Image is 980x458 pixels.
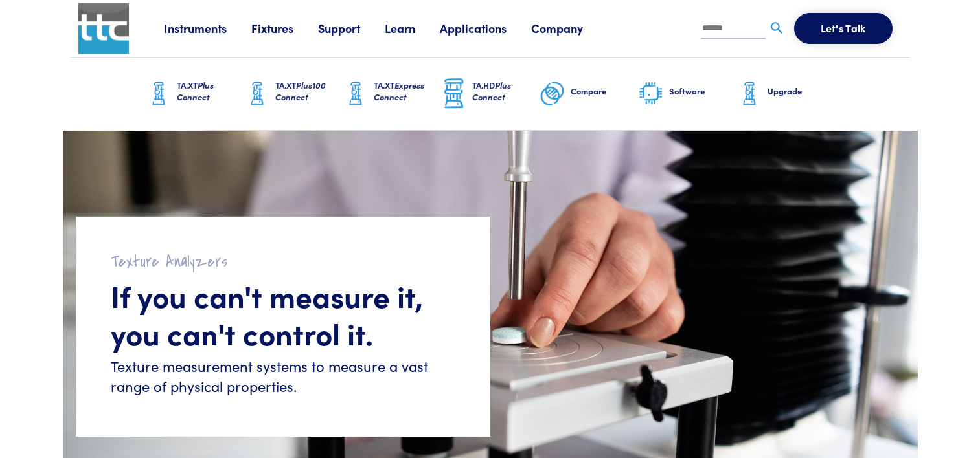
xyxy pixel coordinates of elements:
[638,58,736,130] a: Software
[571,85,638,97] h6: Compare
[531,20,608,36] a: Company
[275,79,326,103] span: Plus100 Connect
[540,78,565,110] img: compare-graphic.png
[164,20,251,36] a: Instruments
[177,79,214,103] span: Plus Connect
[440,20,531,36] a: Applications
[441,58,540,130] a: TA.HDPlus Connect
[794,13,893,44] button: Let's Talk
[146,58,244,130] a: TA.XTPlus Connect
[177,80,244,103] h6: TA.XT
[275,80,343,103] h6: TA.XT
[472,80,540,103] h6: TA.HD
[472,79,511,103] span: Plus Connect
[111,252,455,272] h2: Texture Analyzers
[768,85,835,97] h6: Upgrade
[318,20,385,36] a: Support
[343,78,369,110] img: ta-xt-graphic.png
[736,78,762,110] img: ta-xt-graphic.png
[638,80,664,107] img: software-graphic.png
[343,58,441,130] a: TA.XTExpress Connect
[244,78,270,110] img: ta-xt-graphic.png
[251,20,318,36] a: Fixtures
[111,277,455,351] h1: If you can't measure it, you can't control it.
[374,79,424,103] span: Express Connect
[146,78,172,110] img: ta-xt-graphic.png
[540,58,638,130] a: Compare
[441,77,467,111] img: ta-hd-graphic.png
[78,3,129,54] img: ttc_logo_1x1_v1.0.png
[669,85,736,97] h6: Software
[385,20,440,36] a: Learn
[244,58,343,130] a: TA.XTPlus100 Connect
[111,356,455,397] h6: Texture measurement systems to measure a vast range of physical properties.
[736,58,835,130] a: Upgrade
[374,80,441,103] h6: TA.XT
